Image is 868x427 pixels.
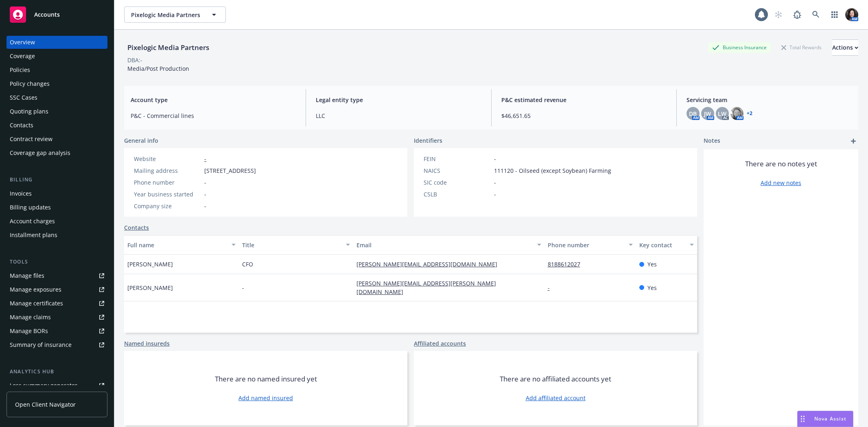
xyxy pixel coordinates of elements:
[7,297,107,310] a: Manage certificates
[356,279,496,296] a: [PERSON_NAME][EMAIL_ADDRESS][PERSON_NAME][DOMAIN_NAME]
[7,325,107,338] a: Manage BORs
[316,96,481,104] span: Legal entity type
[501,96,667,104] span: P&C estimated revenue
[242,283,244,292] span: -
[10,187,32,200] div: Invoices
[7,229,107,242] a: Installment plans
[127,283,173,292] span: [PERSON_NAME]
[34,11,60,18] span: Accounts
[689,109,697,118] span: DB
[10,77,50,90] div: Policy changes
[7,187,107,200] a: Invoices
[204,190,206,198] span: -
[7,146,107,159] a: Coverage gap analysis
[242,241,341,249] div: Title
[526,394,586,402] a: Add affiliated account
[494,190,496,198] span: -
[424,155,491,163] div: FEIN
[127,241,227,249] div: Full name
[242,260,253,268] span: CFO
[808,7,824,23] a: Search
[7,368,107,376] div: Analytics hub
[730,107,743,120] img: photo
[356,260,504,268] a: [PERSON_NAME][EMAIL_ADDRESS][DOMAIN_NAME]
[687,96,852,104] span: Servicing team
[708,42,771,52] div: Business Insurance
[10,50,35,63] div: Coverage
[124,136,158,145] span: General info
[797,411,853,427] button: Nova Assist
[316,111,481,120] span: LLC
[548,241,624,249] div: Phone number
[777,42,826,52] div: Total Rewards
[10,119,33,132] div: Contacts
[7,3,107,26] a: Accounts
[10,283,61,296] div: Manage exposures
[7,283,107,296] a: Manage exposures
[647,283,657,292] span: Yes
[134,202,201,210] div: Company size
[639,241,685,249] div: Key contact
[10,36,35,49] div: Overview
[832,39,858,56] button: Actions
[414,136,442,145] span: Identifiers
[239,235,354,255] button: Title
[353,235,544,255] button: Email
[127,260,173,268] span: [PERSON_NAME]
[845,8,858,21] img: photo
[127,56,142,64] div: DBA: -
[204,155,206,163] a: -
[704,109,711,118] span: JW
[10,379,77,392] div: Loss summary generator
[548,284,556,292] a: -
[131,11,201,19] span: Pixelogic Media Partners
[494,178,496,187] span: -
[134,166,201,175] div: Mailing address
[10,229,57,242] div: Installment plans
[414,339,466,348] a: Affiliated accounts
[10,63,30,76] div: Policies
[10,215,55,228] div: Account charges
[789,7,805,23] a: Report a Bug
[124,339,170,348] a: Named insureds
[747,111,752,116] a: +2
[10,269,44,282] div: Manage files
[424,166,491,175] div: NAICS
[204,178,206,187] span: -
[7,269,107,282] a: Manage files
[10,311,51,324] div: Manage claims
[10,338,72,351] div: Summary of insurance
[204,166,256,175] span: [STREET_ADDRESS]
[238,394,293,402] a: Add named insured
[10,146,70,159] div: Coverage gap analysis
[124,223,149,232] a: Contacts
[124,235,239,255] button: Full name
[7,50,107,63] a: Coverage
[745,159,817,169] span: There are no notes yet
[832,40,858,55] div: Actions
[7,215,107,228] a: Account charges
[7,119,107,132] a: Contacts
[7,258,107,266] div: Tools
[548,260,587,268] a: 8188612027
[826,7,843,23] a: Switch app
[134,178,201,187] div: Phone number
[544,235,636,255] button: Phone number
[761,179,801,187] a: Add new notes
[10,105,48,118] div: Quoting plans
[424,190,491,198] div: CSLB
[356,241,532,249] div: Email
[7,176,107,184] div: Billing
[127,65,189,72] span: Media/Post Production
[718,109,726,118] span: LW
[215,374,317,384] span: There are no named insured yet
[10,325,48,338] div: Manage BORs
[134,155,201,163] div: Website
[10,133,52,146] div: Contract review
[7,63,107,76] a: Policies
[770,7,787,23] a: Start snowing
[10,91,37,104] div: SSC Cases
[704,136,720,146] span: Notes
[7,201,107,214] a: Billing updates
